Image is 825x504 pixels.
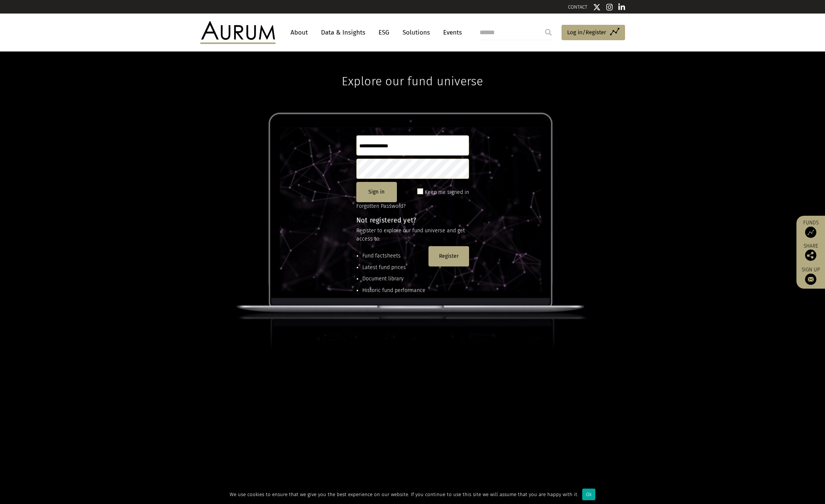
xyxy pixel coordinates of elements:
a: Log in/Register [562,25,625,41]
img: Aurum [200,21,276,44]
a: CONTACT [568,4,587,10]
li: Historic fund performance [362,286,425,295]
a: Events [439,26,462,39]
h1: Explore our fund universe [342,51,483,88]
a: Solutions [399,26,434,39]
a: ESG [375,26,393,39]
a: Forgotten Password? [356,203,406,209]
img: Instagram icon [606,3,613,11]
li: Fund factsheets [362,252,425,260]
img: Linkedin icon [618,3,625,11]
button: Register [428,246,469,266]
li: Latest fund prices [362,263,425,272]
li: Document library [362,275,425,283]
a: Funds [800,219,821,238]
img: Sign up to our newsletter [805,274,816,285]
div: Ok [582,489,595,500]
label: Keep me signed in [425,188,469,197]
a: Sign up [800,266,821,285]
img: Share this post [805,250,816,261]
button: Sign in [356,182,397,202]
img: Twitter icon [593,3,601,11]
input: Submit [541,25,556,40]
span: Log in/Register [567,28,606,37]
h4: Not registered yet? [356,217,469,224]
img: Access Funds [805,227,816,238]
div: Share [800,244,821,261]
a: Data & Insights [317,26,369,39]
p: Register to explore our fund universe and get access to: [356,227,469,244]
a: About [287,26,312,39]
